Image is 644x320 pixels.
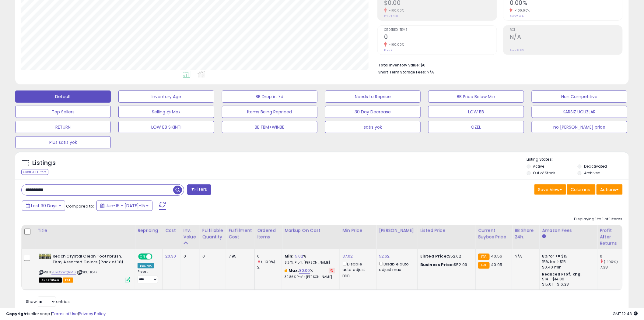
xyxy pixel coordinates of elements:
div: Inv. value [184,227,197,240]
small: Prev: 2.72% [510,14,523,18]
button: Selling @ Max [118,106,214,118]
div: Low. FBA [138,263,154,268]
span: ROI [510,28,622,32]
span: Compared to: [66,203,94,209]
label: Archived [584,170,600,176]
span: | SKU: 1047 [77,270,97,275]
div: Markup on Cost [285,227,337,234]
a: 15.02 [294,253,303,259]
button: KARSIZ UCUZLAR [532,106,627,118]
b: Reach Crystal Clean Toothbrush, Firm, Assorted Colors (Pack of 18) [53,254,127,266]
button: RETURN [15,121,111,133]
div: Ordered Items [257,227,279,240]
div: Fulfillable Quantity [202,227,223,240]
button: Inventory Age [118,91,214,103]
small: Prev: 18.18% [510,48,524,52]
a: 52.62 [379,253,390,259]
small: FBA [478,262,489,269]
p: Listing States: [527,157,629,162]
div: N/A [515,254,535,259]
button: Top Sellers [15,106,111,118]
h2: N/A [510,34,622,42]
div: % [285,254,335,265]
span: All listings that are currently out of stock and unavailable for purchase on Amazon [39,278,62,283]
span: Jun-16 - [DATE]-15 [106,203,145,209]
div: Title [37,227,132,234]
b: Min: [285,253,294,259]
button: no [PERSON_NAME] price [532,121,627,133]
button: BB Price Below Min [428,91,524,103]
small: -100.00% [513,8,530,13]
a: 20.30 [165,253,176,259]
label: Active [533,164,544,169]
div: 15% for > $15 [542,259,593,265]
b: Short Term Storage Fees: [378,69,426,75]
span: N/A [427,69,434,75]
button: 30 Day Decrease [325,106,421,118]
img: 51f6qCkW0mS._SL40_.jpg [39,254,51,259]
small: -100.00% [387,42,404,47]
div: Disable auto adjust max [379,261,413,272]
span: OFF [152,254,161,259]
button: BB Drop in 7d [222,91,317,103]
b: Total Inventory Value: [378,62,420,68]
div: 8% for <= $15 [542,254,593,259]
button: Non Competitive [532,91,627,103]
div: $15.01 - $16.28 [542,282,593,287]
span: Ordered Items [384,28,497,32]
div: % [285,268,335,279]
strong: Copyright [6,311,28,317]
div: Disable auto adjust min [342,261,372,278]
small: (-100%) [604,259,618,264]
button: satıs yok [325,121,421,133]
a: B07G2WQRM6 [51,270,76,275]
button: Columns [567,184,596,195]
button: Actions [597,184,623,195]
span: Show: entries [26,299,70,304]
div: 7.95 [229,254,250,259]
div: seller snap | | [6,311,106,317]
li: $0 [378,61,618,68]
small: Prev: 2 [384,48,392,52]
b: Listed Price: [420,253,448,259]
div: 2 [257,265,282,270]
div: Clear All Filters [21,169,48,175]
div: $52.09 [420,262,471,268]
div: Current Buybox Price [478,227,509,240]
small: Prev: $7.38 [384,14,398,18]
button: ÖZEL [428,121,524,133]
a: Privacy Policy [79,311,106,317]
button: Plus satıs yok [15,136,111,148]
th: The percentage added to the cost of goods (COGS) that forms the calculator for Min & Max prices. [282,225,340,249]
div: Profit After Returns [600,227,622,247]
div: 0 [202,254,221,259]
span: 2025-08-15 12:43 GMT [613,311,638,317]
h2: 0 [384,34,497,42]
h5: Listings [32,159,56,167]
div: Displaying 1 to 1 of 1 items [574,216,623,222]
button: Save View [534,184,566,195]
label: Deactivated [584,164,607,169]
small: -100.00% [387,8,404,13]
button: Filters [187,184,211,195]
span: 40.56 [491,253,502,259]
div: Listed Price [420,227,473,234]
div: $52.62 [420,254,471,259]
small: Amazon Fees. [542,234,546,239]
div: 0 [257,254,282,259]
div: Cost [165,227,178,234]
button: Items Being Repriced [222,106,317,118]
div: 0 [600,254,625,259]
button: Needs to Reprice [325,91,421,103]
span: 40.95 [491,262,502,268]
div: Preset: [138,270,158,283]
span: ON [139,254,146,259]
small: (-100%) [261,259,275,264]
button: Default [15,91,111,103]
div: Repricing [138,227,160,234]
p: 30.86% Profit [PERSON_NAME] [285,275,335,279]
div: Fulfillment Cost [229,227,252,240]
b: Max: [289,268,299,273]
div: Amazon Fees [542,227,595,234]
b: Reduced Prof. Rng. [542,272,582,277]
